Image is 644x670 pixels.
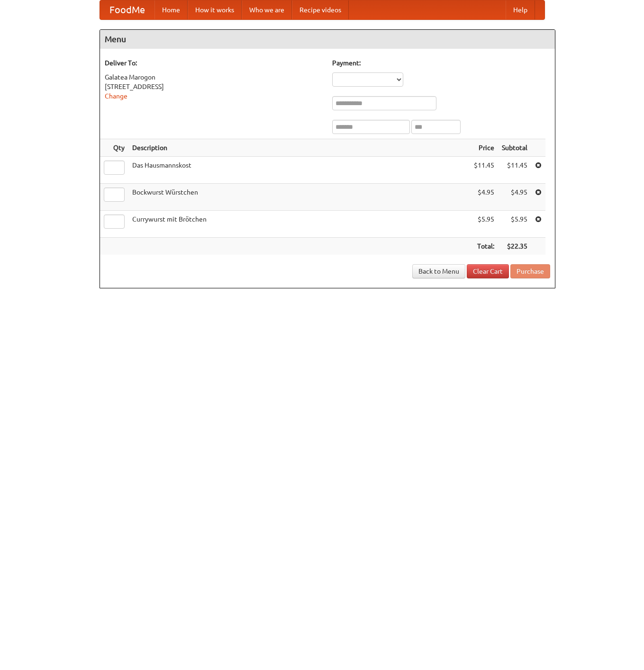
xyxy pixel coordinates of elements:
[470,211,498,238] td: $5.95
[128,211,470,238] td: Currywurst mit Brötchen
[498,157,531,184] td: $11.45
[105,82,323,91] div: [STREET_ADDRESS]
[188,0,242,19] a: How it works
[498,139,531,157] th: Subtotal
[154,0,188,19] a: Home
[498,238,531,255] th: $22.35
[470,139,498,157] th: Price
[100,30,555,49] h4: Menu
[128,139,470,157] th: Description
[100,0,154,19] a: FoodMe
[498,211,531,238] td: $5.95
[292,0,349,19] a: Recipe videos
[100,139,128,157] th: Qty
[332,58,550,68] h5: Payment:
[105,92,127,100] a: Change
[498,184,531,211] td: $4.95
[470,238,498,255] th: Total:
[506,0,535,19] a: Help
[105,72,323,82] div: Galatea Marogon
[412,264,465,278] a: Back to Menu
[470,184,498,211] td: $4.95
[510,264,550,278] button: Purchase
[242,0,292,19] a: Who we are
[470,157,498,184] td: $11.45
[467,264,509,278] a: Clear Cart
[128,157,470,184] td: Das Hausmannskost
[105,58,323,68] h5: Deliver To:
[128,184,470,211] td: Bockwurst Würstchen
